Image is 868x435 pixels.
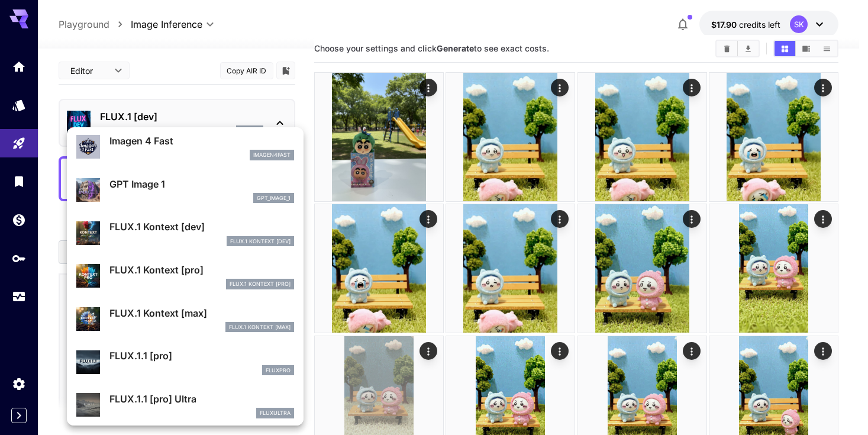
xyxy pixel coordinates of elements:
p: FLUX.1 Kontext [max] [109,306,294,320]
p: imagen4fast [253,151,291,159]
p: GPT Image 1 [109,177,294,191]
p: Imagen 4 Fast [109,134,294,148]
p: FLUX.1.1 [pro] Ultra [109,392,294,406]
p: FLUX.1 Kontext [pro] [109,263,294,277]
div: FLUX.1.1 [pro]fluxpro [76,344,294,380]
div: GPT Image 1gpt_image_1 [76,172,294,208]
p: FLUX.1 Kontext [pro] [230,280,291,288]
div: FLUX.1 Kontext [pro]FLUX.1 Kontext [pro] [76,258,294,294]
p: fluxpro [266,366,291,375]
div: FLUX.1.1 [pro] Ultrafluxultra [76,387,294,423]
p: FLUX.1 Kontext [max] [229,323,291,331]
div: FLUX.1 Kontext [dev]FLUX.1 Kontext [dev] [76,215,294,251]
p: fluxultra [260,409,291,417]
p: FLUX.1 Kontext [dev] [230,237,291,246]
p: FLUX.1.1 [pro] [109,349,294,363]
div: Imagen 4 Fastimagen4fast [76,129,294,165]
p: FLUX.1 Kontext [dev] [109,220,294,234]
p: gpt_image_1 [257,194,291,202]
div: FLUX.1 Kontext [max]FLUX.1 Kontext [max] [76,301,294,337]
